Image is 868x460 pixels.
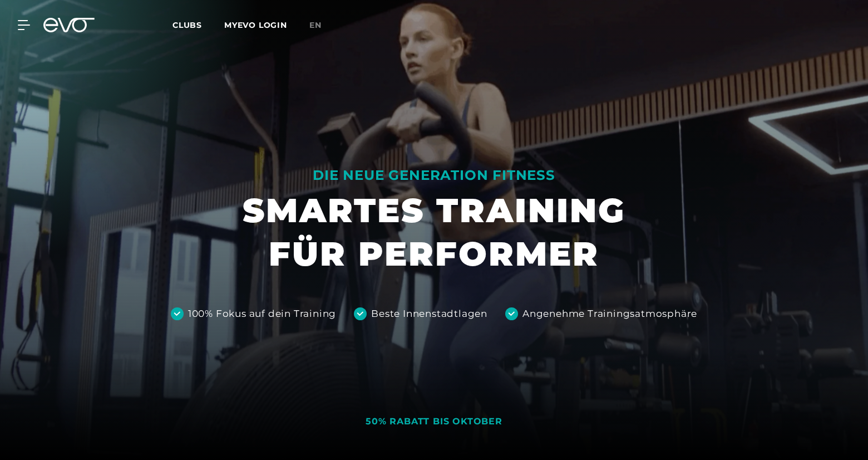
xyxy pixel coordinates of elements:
[243,189,625,276] h1: SMARTES TRAINING FÜR PERFORMER
[188,307,336,321] div: 100% Fokus auf dein Training
[224,20,287,30] a: MYEVO LOGIN
[371,307,487,321] div: Beste Innenstadtlagen
[172,20,202,30] span: Clubs
[309,20,322,30] span: en
[309,19,335,32] a: en
[522,307,697,321] div: Angenehme Trainingsatmosphäre
[172,19,224,30] a: Clubs
[366,416,502,428] div: 50% RABATT BIS OKTOBER
[243,167,625,184] div: DIE NEUE GENERATION FITNESS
